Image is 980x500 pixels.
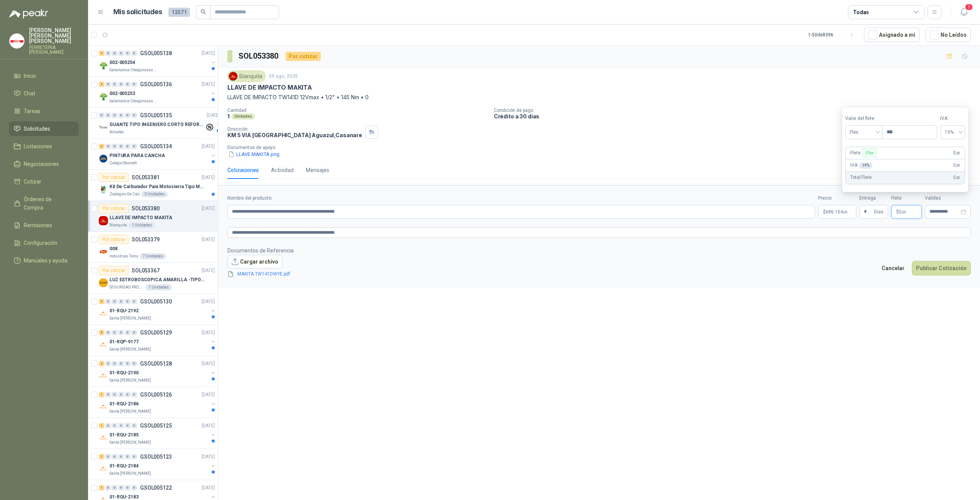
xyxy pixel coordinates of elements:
p: LLAVE DE IMPACTO TW141D 12Vmax • 1/2" • 145 Nm • 0 [227,93,971,102]
div: Todas [853,8,869,16]
div: 0 [125,485,131,490]
div: 5 [99,330,105,335]
img: Company Logo [99,154,108,163]
p: [DATE] [202,422,215,430]
label: IVA [940,115,965,122]
p: Salamanca Oleaginosas SAS [109,98,158,104]
p: GSOL005136 [140,82,172,87]
p: 26 ago, 2025 [269,73,298,80]
div: 0 [118,423,124,428]
label: Validez [925,195,971,202]
p: [DATE] [202,298,215,305]
a: Por cotizarSOL053380[DATE] Company LogoLLAVE DE IMPACTO MAKITABlanquita1 Unidades [88,201,218,232]
p: GSOL005123 [140,454,172,459]
a: 1 0 0 0 0 0 GSOL005125[DATE] Company Logo01-RQU-2185Santa [PERSON_NAME] [99,421,216,446]
div: 3 Unidades [141,191,168,197]
div: 2 [99,361,105,366]
label: Flete [891,195,922,202]
img: Logo peakr [9,9,48,18]
div: 0 [105,454,111,459]
p: [DATE] [202,143,215,150]
a: 1 0 0 0 0 0 GSOL005123[DATE] Company Logo01-RQU-2184Santa [PERSON_NAME] [99,452,216,477]
div: 0 [125,113,131,118]
div: 0 [131,82,137,87]
p: [DATE] [202,453,215,461]
span: Licitaciones [24,142,52,151]
p: [PERSON_NAME] [PERSON_NAME] [PERSON_NAME] [29,28,79,44]
a: 3 0 0 0 0 0 GSOL005130[DATE] Company Logo01-RQU-2192Santa [PERSON_NAME] [99,297,216,321]
div: 0 [131,330,137,335]
div: Por cotizar [99,235,129,244]
p: SOL053367 [132,268,160,273]
label: Valor del flete [845,115,882,122]
div: 0 [105,82,111,87]
div: 0 [125,299,131,304]
div: 0 [131,299,137,304]
div: 19 % [859,162,873,169]
h3: SOL053380 [238,50,279,62]
span: ,00 [956,163,960,167]
div: 1 [99,392,105,397]
div: 0 [118,144,124,149]
div: 0 [125,330,131,335]
span: Remisiones [24,221,52,230]
label: Nombre del producto [227,195,815,202]
a: Chat [9,86,79,101]
span: Configuración [24,239,57,247]
p: Salamanca Oleaginosas SAS [109,67,158,73]
div: 0 [112,392,118,397]
p: 008 [109,245,118,252]
p: [DATE] [202,50,215,57]
div: Unidades [231,113,255,120]
span: Días [874,205,884,218]
span: Inicio [24,72,36,80]
div: Por cotizar [99,173,129,182]
a: Órdenes de Compra [9,192,79,215]
p: SEGURIDAD PROVISER LTDA [109,284,144,290]
p: 1 [227,113,230,120]
a: Por cotizarSOL053381[DATE] Company LogoKit De Carburador Para Motosierra Tipo M250 - ZamaZoologic... [88,170,218,201]
p: GSOL005134 [140,144,172,149]
span: 1 [965,3,973,11]
p: 01-RQU-2190 [109,369,139,377]
p: 01-RQU-2184 [109,462,139,470]
p: [DATE] [207,112,220,119]
div: 1 [99,454,105,459]
span: 0 [953,162,960,169]
p: PINTURA PARA CANCHA [109,152,165,159]
p: [DATE] [202,360,215,367]
img: Company Logo [99,247,108,256]
div: 0 [105,392,111,397]
span: Flex [850,126,878,138]
img: Company Logo [99,309,108,318]
p: Santa [PERSON_NAME] [109,346,151,352]
img: Company Logo [99,123,108,132]
div: 0 [105,485,111,490]
div: 0 [125,144,131,149]
img: Company Logo [99,402,108,411]
img: Company Logo [99,61,108,70]
div: 0 [125,423,131,428]
div: 0 [125,361,131,366]
p: SOL053379 [132,237,160,242]
p: Santa [PERSON_NAME] [109,408,151,415]
p: Blanquita [109,222,127,228]
div: 0 [112,299,118,304]
button: Cargar archivo [227,255,283,269]
p: IVA [850,162,872,169]
span: Manuales y ayuda [24,256,67,265]
button: Asignado a mi [864,28,920,42]
p: [DATE] [202,81,215,88]
div: 0 [118,361,124,366]
a: 4 0 0 0 0 0 GSOL005136[DATE] Company Logo002-005253Salamanca Oleaginosas SAS [99,80,216,104]
div: 0 [131,485,137,490]
div: 0 [118,485,124,490]
div: 1 - 50 de 8396 [808,29,858,41]
img: Company Logo [99,464,108,474]
p: [DATE] [202,174,215,181]
div: 1 Unidades [129,222,155,228]
span: Solicitudes [24,125,50,133]
a: 2 0 0 0 0 0 GSOL005138[DATE] Company Logo002-005254Salamanca Oleaginosas SAS [99,49,216,73]
a: 3 0 0 0 0 0 GSOL005134[DATE] Company LogoPINTURA PARA CANCHAColegio Bennett [99,142,216,166]
button: 1 [957,5,971,19]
